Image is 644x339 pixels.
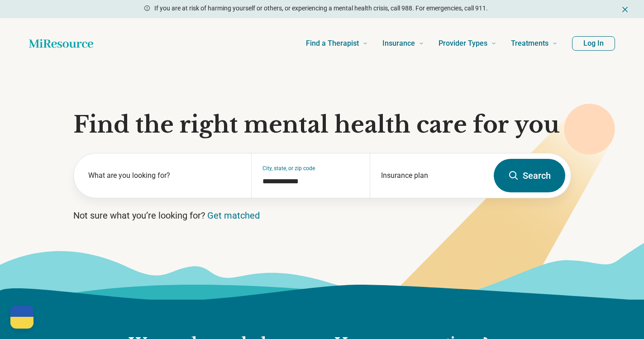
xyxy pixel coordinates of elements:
[494,159,565,192] button: Search
[511,37,549,50] span: Treatments
[572,36,615,51] button: Log In
[154,4,488,13] p: If you are at risk of harming yourself or others, or experiencing a mental health crisis, call 98...
[306,25,368,62] a: Find a Therapist
[207,210,260,221] a: Get matched
[88,170,241,181] label: What are you looking for?
[382,37,415,50] span: Insurance
[439,37,487,50] span: Provider Types
[511,25,558,62] a: Treatments
[306,37,359,50] span: Find a Therapist
[73,209,571,222] p: Not sure what you’re looking for?
[382,25,424,62] a: Insurance
[73,111,571,138] h1: Find the right mental health care for you
[29,34,93,53] a: Home page
[439,25,496,62] a: Provider Types
[620,4,630,14] button: Dismiss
